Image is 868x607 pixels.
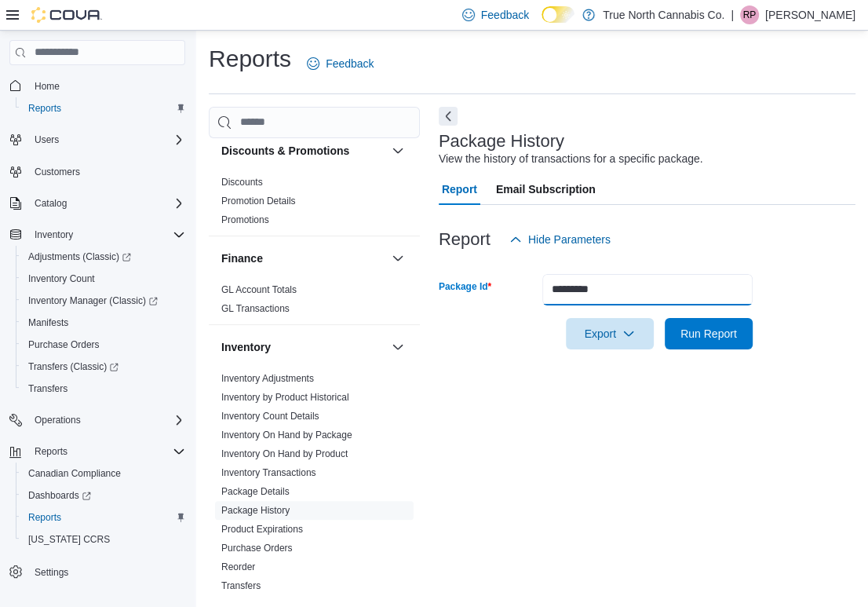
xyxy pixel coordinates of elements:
h3: Discounts & Promotions [221,143,349,159]
a: Dashboards [16,485,191,506]
img: Cova [31,7,102,23]
span: Inventory Count Details [221,410,319,422]
span: Inventory Manager (Classic) [28,294,158,307]
button: Users [28,130,65,149]
span: Promotions [221,214,269,226]
a: Reports [22,99,67,118]
a: Package Details [221,486,290,497]
span: Reports [22,508,185,527]
span: Reports [28,102,61,115]
span: Adjustments (Classic) [22,247,185,266]
span: Canadian Compliance [22,464,185,483]
p: | [731,5,734,24]
div: Rachel Poirier [740,5,759,24]
button: Reports [28,442,74,461]
button: Finance [221,250,385,266]
span: Purchase Orders [221,542,293,554]
span: Home [35,80,60,93]
a: Transfers [22,379,74,398]
button: Operations [3,409,191,431]
span: Catalog [28,194,185,213]
span: Package Details [221,485,290,498]
button: Inventory [28,225,79,244]
div: Finance [209,280,420,324]
span: GL Transactions [221,302,290,315]
span: Product Expirations [221,523,303,536]
button: Inventory Count [16,268,191,290]
a: Dashboards [22,486,97,505]
h3: Package History [439,132,564,151]
a: Customers [28,163,86,181]
a: Product Expirations [221,524,303,535]
span: Run Report [680,326,737,342]
a: GL Account Totals [221,284,297,295]
span: Dark Mode [542,23,542,24]
button: Export [566,318,654,349]
button: Inventory [221,339,385,355]
span: Reports [28,442,185,461]
span: Inventory Adjustments [221,372,314,385]
button: Run Report [665,318,753,349]
span: Inventory by Product Historical [221,391,349,404]
a: Feedback [301,48,380,79]
span: Inventory Manager (Classic) [22,291,185,310]
span: Email Subscription [496,174,596,205]
span: Report [442,174,477,205]
span: Customers [28,162,185,181]
a: Home [28,77,66,96]
button: Reports [3,441,191,463]
a: [US_STATE] CCRS [22,530,116,549]
button: Hide Parameters [503,224,617,255]
span: Manifests [22,313,185,332]
button: Inventory [388,338,407,357]
span: GL Account Totals [221,283,297,296]
a: Promotion Details [221,196,296,207]
span: Package History [221,504,290,517]
a: Purchase Orders [221,543,293,554]
span: Inventory Transactions [221,466,316,479]
div: View the history of transactions for a specific package. [439,151,703,167]
a: Inventory Adjustments [221,373,314,384]
button: Operations [28,411,87,430]
a: Discounts [221,177,263,188]
button: Reports [16,97,191,119]
a: Transfers (Classic) [22,357,125,376]
a: Inventory by Product Historical [221,392,349,403]
a: Canadian Compliance [22,464,127,483]
span: Discounts [221,176,263,188]
button: Manifests [16,312,191,334]
div: Discounts & Promotions [209,173,420,236]
span: Inventory Count [28,272,95,285]
a: Inventory On Hand by Product [221,448,348,459]
span: Settings [35,566,68,579]
a: Adjustments (Classic) [16,246,191,268]
span: Inventory [35,229,73,241]
span: Reports [22,99,185,118]
span: Transfers [22,379,185,398]
button: Canadian Compliance [16,463,191,485]
a: Inventory Manager (Classic) [16,290,191,312]
span: Feedback [326,56,374,71]
span: Operations [35,414,81,426]
span: Canadian Compliance [28,467,121,480]
p: [PERSON_NAME] [765,5,855,24]
button: Next [439,107,458,126]
a: Manifests [22,313,75,332]
div: Inventory [209,369,420,602]
a: Inventory Transactions [221,467,316,478]
h3: Inventory [221,339,271,355]
span: Inventory [28,225,185,244]
span: Purchase Orders [22,335,185,354]
span: Transfers (Classic) [28,360,119,373]
button: Purchase Orders [16,334,191,356]
a: Transfers [221,580,261,591]
a: Reports [22,508,67,527]
span: Manifests [28,316,68,329]
span: Promotion Details [221,195,296,207]
button: Settings [3,560,191,583]
span: RP [743,5,757,24]
span: Dashboards [28,489,91,502]
span: Hide Parameters [528,232,611,247]
label: Package Id [439,280,491,293]
span: Customers [35,166,80,178]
